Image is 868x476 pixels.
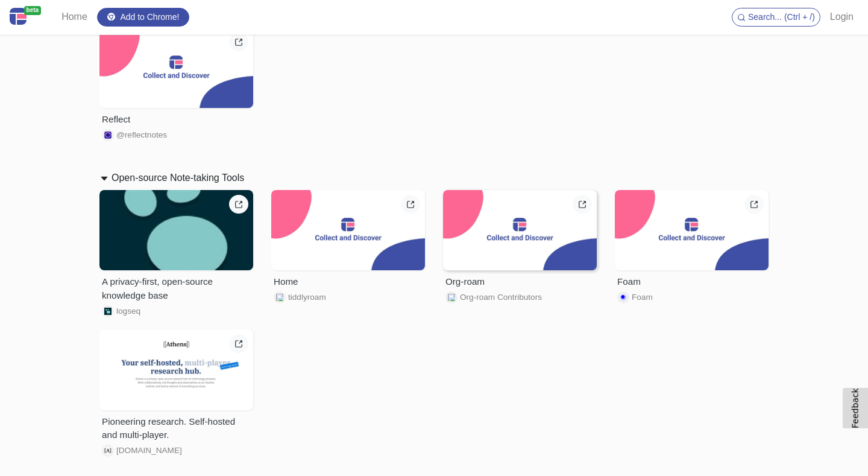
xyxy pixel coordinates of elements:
div: Pioneering research. Self-hosted and multi-player. [102,415,251,443]
img: www.athensresearch.org [104,447,112,454]
span: @reflectnotes [116,129,167,141]
a: Home [57,5,92,29]
span: Feedback [851,388,860,428]
div: Home [274,275,423,289]
h2: Open-source Note-taking Tools [112,172,244,183]
span: beta [24,6,42,15]
div: Reflect [102,113,251,127]
img: logseq [104,308,112,315]
span: logseq [116,305,140,317]
img: @reflectnotes [104,132,112,139]
span: tiddlyroam [288,291,326,303]
a: Login [825,5,858,29]
span: Org-roam Contributors [460,291,542,303]
a: beta [10,5,47,30]
img: Centroly [10,8,27,25]
button: Search... (Ctrl + /) [732,8,820,27]
span: Search... (Ctrl + /) [748,12,815,22]
img: tiddlyroam [276,294,283,301]
div: Foam [617,275,766,289]
span: Foam [632,291,653,303]
a: Add to Chrome! [97,8,190,27]
div: A privacy-first, open-source knowledge base [102,275,251,303]
div: Org-roam [445,275,594,289]
img: Org-roam Contributors [448,294,455,301]
span: www.athensresearch.org [116,445,182,457]
img: Foam [620,294,627,301]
